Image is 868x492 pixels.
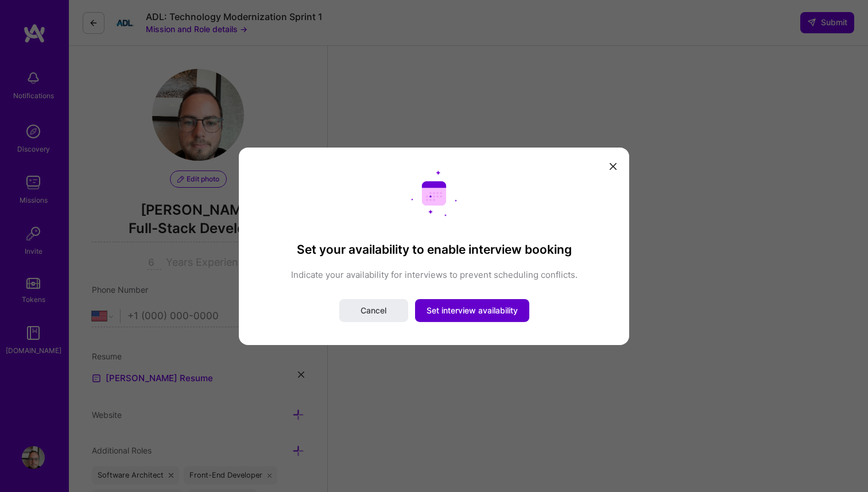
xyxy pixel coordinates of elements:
[610,163,617,170] i: icon Close
[415,299,529,322] button: Set interview availability
[339,299,408,322] button: Cancel
[262,269,606,281] p: Indicate your availability for interviews to prevent scheduling conflicts.
[411,170,457,216] img: Calendar
[262,242,606,256] h3: Set your availability to enable interview booking
[361,305,386,316] span: Cancel
[239,147,629,344] div: modal
[427,305,518,316] span: Set interview availability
